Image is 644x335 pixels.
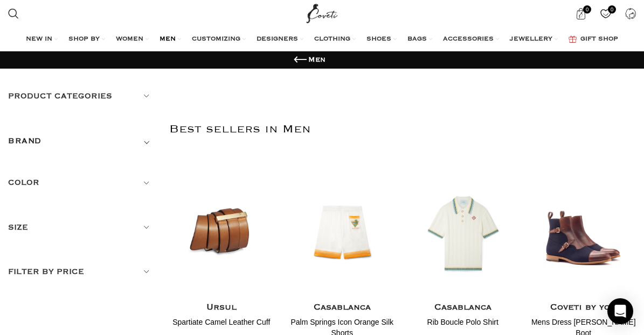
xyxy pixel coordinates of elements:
h1: Men [308,55,326,65]
span: DESIGNERS [257,35,298,44]
div: Open Intercom Messenger [607,298,633,324]
a: 0 [594,3,617,24]
h4: Coveti by you [531,301,636,314]
a: Site logo [304,8,340,17]
img: 029322a2-baea-4063-898d-83bb08c233cc-B.jpg [531,169,636,298]
a: SHOES [366,29,397,50]
span: CUSTOMIZING [192,35,240,44]
div: My Wishlist [594,3,617,24]
span: JEWELLERY [510,35,552,44]
a: ACCESSORIES [443,29,499,50]
a: BAGS [407,29,432,50]
span: NEW IN [26,35,52,44]
a: CUSTOMIZING [192,29,246,50]
h4: Ursul [169,301,274,314]
span: SHOP BY [68,35,100,44]
a: JEWELLERY [510,29,558,50]
a: Go back [292,52,308,68]
h5: Product categories [8,90,153,102]
div: Toggle filter [8,135,153,154]
h4: Casablanca [290,301,394,314]
img: ursul-21_on38ft.jpg [169,169,274,298]
h5: BRAND [8,135,41,147]
a: WOMEN [116,29,149,50]
h5: Size [8,222,153,233]
span: GIFT SHOP [580,35,618,44]
a: DESIGNERS [257,29,303,50]
a: NEW IN [26,29,58,50]
h2: Best sellers in Men [169,101,636,158]
span: 0 [608,5,616,14]
img: Casablanca-Rib-Boucle-Polo-Shirt.jpg [411,169,515,298]
h4: Casablanca [411,301,515,314]
span: 0 [583,5,591,14]
a: Search [3,3,24,24]
span: BAGS [407,35,427,44]
span: ACCESSORIES [443,35,494,44]
span: SHOES [366,35,391,44]
h4: Rib Boucle Polo Shirt [411,317,515,328]
span: CLOTHING [314,35,350,44]
span: MEN [160,35,176,44]
a: GIFT SHOP [569,29,618,50]
img: GiftBag [569,36,577,43]
div: Main navigation [3,29,641,50]
a: CLOTHING [314,29,356,50]
a: 0 [570,3,592,24]
a: SHOP BY [68,29,105,50]
span: WOMEN [116,35,143,44]
img: Casablanca-Palm-Springs-Icon-Orange-Silk-Shorts.jpg [290,169,394,298]
h5: Color [8,177,153,189]
h5: Filter by price [8,266,153,278]
a: MEN [160,29,181,50]
h4: Spartiate Camel Leather Cuff [169,317,274,328]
